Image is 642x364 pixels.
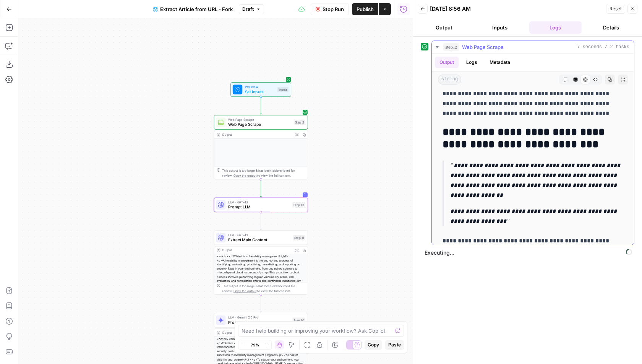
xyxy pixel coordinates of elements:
div: Step 2 [293,120,305,125]
span: Web Page Scrape [228,121,291,127]
span: LLM · GPT-4.1 [228,232,291,237]
span: Copy the output [233,289,256,293]
button: Inputs [473,21,526,34]
div: Inputs [277,87,289,92]
span: Web Page Scrape [462,43,504,51]
span: Copy the output [233,174,256,177]
g: Edge from step_11 to step_10 [260,294,262,312]
span: Paste [388,341,401,348]
span: Extract Article from URL - Fork [160,5,233,13]
button: Copy [365,340,382,350]
button: Details [585,21,637,34]
button: 7 seconds / 2 tasks [432,41,634,53]
button: Extract Article from URL - Fork [149,3,237,15]
span: LLM · GPT-4.1 [228,200,290,205]
span: Stop Run [323,5,344,13]
button: Output [435,57,459,68]
button: Reset [606,4,625,14]
span: Set Inputs [245,89,275,95]
span: Copy [368,341,379,348]
span: Workflow [245,84,275,89]
div: WorkflowSet InputsInputs [214,82,308,97]
div: This output is too large & has been abbreviated for review. to view the full content. [222,168,305,178]
button: Logs [462,57,482,68]
span: Web Page Scrape [228,117,291,122]
div: Step 10 [292,317,305,323]
span: LLM · Gemini 2.5 Pro [228,315,290,320]
g: Edge from step_2 to step_13 [260,179,262,197]
div: LLM · GPT-4.1Extract Main ContentStep 11Output<article> <h2>What is vulnerability management?</h2... [214,230,308,294]
div: Step 11 [293,235,305,240]
span: Draft [242,6,254,13]
button: Paste [385,340,404,350]
div: This output is too large & has been abbreviated for review. to view the full content. [222,283,305,293]
button: Stop Run [311,3,349,15]
span: Prompt LLM [228,204,290,210]
span: Prompt LLM [228,319,290,325]
span: Publish [357,5,374,13]
span: Reset [610,5,622,12]
g: Edge from step_13 to step_11 [260,212,262,230]
span: 7 seconds / 2 tasks [577,44,629,50]
span: step_2 [443,43,459,51]
span: Extract Main Content [228,237,291,243]
button: Logs [529,21,582,34]
div: Output [222,248,291,253]
div: Output [222,132,291,137]
div: Output [222,330,291,335]
span: string [438,75,461,84]
div: Web Page ScrapeWeb Page ScrapeStep 2OutputThis output is too large & has been abbreviated for rev... [214,115,308,179]
span: Executing... [422,247,634,259]
g: Edge from start to step_2 [260,97,262,115]
button: Metadata [485,57,515,68]
div: 7 seconds / 2 tasks [432,54,634,245]
button: Draft [239,4,264,14]
button: Output [418,21,470,34]
button: Publish [352,3,378,15]
div: LLM · GPT-4.1Prompt LLMStep 13 [214,198,308,212]
div: Step 13 [292,202,305,208]
span: 79% [251,342,259,348]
